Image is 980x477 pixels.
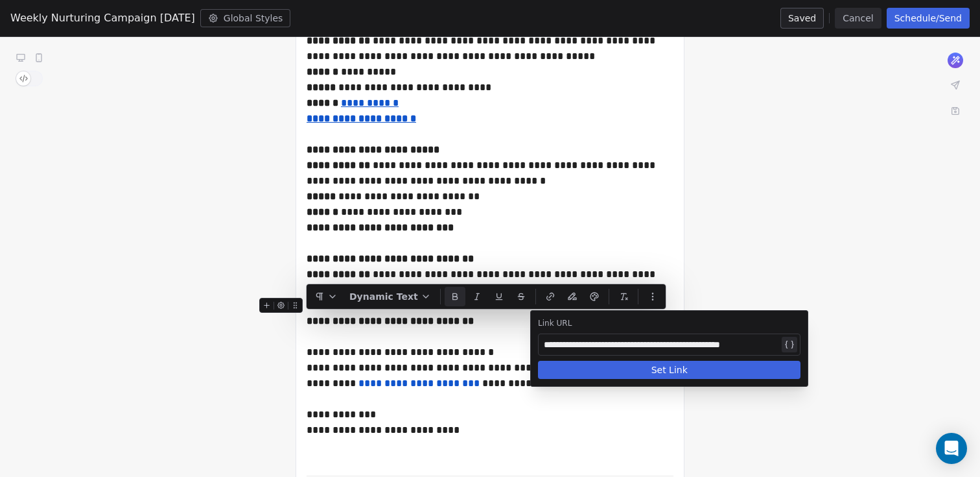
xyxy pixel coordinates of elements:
[780,8,824,29] button: Saved
[344,287,436,306] button: Dynamic Text
[538,361,800,379] button: Set Link
[835,8,881,29] button: Cancel
[10,10,195,26] span: Weekly Nurturing Campaign [DATE]
[200,9,291,27] button: Global Styles
[538,318,800,328] div: Link URL
[887,8,970,29] button: Schedule/Send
